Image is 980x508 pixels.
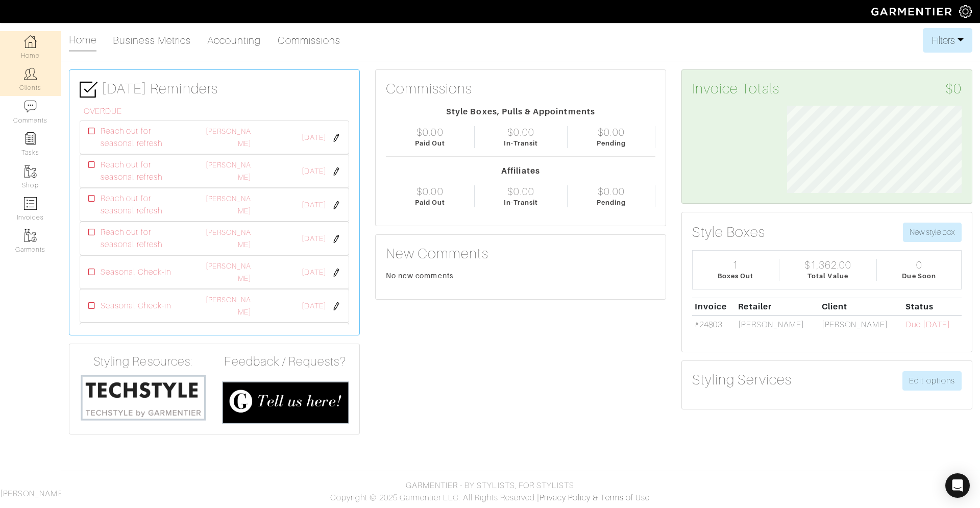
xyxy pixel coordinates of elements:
[24,100,37,113] img: comment-icon-a0a6a9ef722e966f86d9cbdc48e553b5cf19dbc54f86b18d962a5391bc8f6eb6.png
[24,67,37,80] img: clients-icon-6bae9207a08558b7cb47a8932f037763ab4055f8c8b6bfacd5dc20c3e0201464.png
[386,80,473,98] h3: Commissions
[101,125,184,150] span: Reach out for seasonal refresh
[504,138,538,148] div: In-Transit
[916,259,922,271] div: 0
[902,271,936,281] div: Due Soon
[695,320,722,329] a: #24803
[330,493,537,502] span: Copyright © 2025 Garmentier LLC. All Rights Reserved.
[905,320,951,329] span: Due [DATE]
[24,197,37,210] img: orders-icon-0abe47150d42831381b5fb84f609e132dff9fe21cb692f30cb5eec754e2cba89.png
[416,185,443,198] div: $0.00
[819,298,903,316] th: Client
[302,233,326,245] span: [DATE]
[416,126,443,138] div: $0.00
[386,106,655,118] div: Style Boxes, Pulls & Appointments
[507,185,534,198] div: $0.00
[597,138,626,148] div: Pending
[84,107,349,116] h6: OVERDUE
[866,3,959,20] img: garmentier-logo-header-white-b43fb05a5012e4ada735d5af1a66efaba907eab6374d6393d1fbf88cb4ef424d.png
[736,316,820,333] td: [PERSON_NAME]
[101,300,171,312] span: Seasonal Check-in
[69,30,96,52] a: Home
[692,224,766,241] h3: Style Boxes
[206,195,252,215] a: [PERSON_NAME]
[206,296,252,316] a: [PERSON_NAME]
[207,30,261,51] a: Accounting
[101,192,184,217] span: Reach out for seasonal refresh
[923,28,972,53] button: Filters
[80,81,97,99] img: check-box-icon-36a4915ff3ba2bd8f6e4f29bc755bb66becd62c870f447fc0dd1365fcfddab58.png
[598,126,624,138] div: $0.00
[101,159,184,183] span: Reach out for seasonal refresh
[540,493,650,502] a: Privacy Policy & Terms of Use
[101,226,184,251] span: Reach out for seasonal refresh
[24,165,37,178] img: garments-icon-b7da505a4dc4fd61783c78ac3ca0ef83fa9d6f193b1c9dc38574b1d14d53ca28.png
[332,134,340,142] img: pen-cf24a1663064a2ec1b9c1bd2387e9de7a2fa800b781884d57f21acf72779bad2.png
[692,80,962,98] h3: Invoice Totals
[386,165,655,177] div: Affiliates
[302,301,326,312] span: [DATE]
[101,266,171,278] span: Seasonal Check-in
[206,228,252,249] a: [PERSON_NAME]
[113,30,191,51] a: Business Metrics
[332,302,340,310] img: pen-cf24a1663064a2ec1b9c1bd2387e9de7a2fa800b781884d57f21acf72779bad2.png
[903,223,962,242] button: New style box
[732,259,739,271] div: 1
[736,298,820,316] th: Retailer
[302,166,326,177] span: [DATE]
[302,132,326,143] span: [DATE]
[206,127,252,148] a: [PERSON_NAME]
[24,132,37,145] img: reminder-icon-8004d30b9f0a5d33ae49ab947aed9ed385cf756f9e5892f1edd6e32f2345188e.png
[332,235,340,243] img: pen-cf24a1663064a2ec1b9c1bd2387e9de7a2fa800b781884d57f21acf72779bad2.png
[718,271,753,281] div: Boxes Out
[386,271,655,281] div: No new comments
[386,245,655,262] h3: New Comments
[415,198,445,207] div: Paid Out
[80,373,207,422] img: techstyle-93310999766a10050dc78ceb7f971a75838126fd19372ce40ba20cdf6a89b94b.png
[415,138,445,148] div: Paid Out
[302,200,326,211] span: [DATE]
[278,30,341,51] a: Commissions
[504,198,538,207] div: In-Transit
[692,298,736,316] th: Invoice
[222,381,349,424] img: feedback_requests-3821251ac2bd56c73c230f3229a5b25d6eb027adea667894f41107c140538ee0.png
[332,201,340,209] img: pen-cf24a1663064a2ec1b9c1bd2387e9de7a2fa800b781884d57f21acf72779bad2.png
[80,80,349,99] h3: [DATE] Reminders
[692,371,792,389] h3: Styling Services
[222,354,349,369] h4: Feedback / Requests?
[80,354,207,369] h4: Styling Resources:
[598,185,624,198] div: $0.00
[903,298,962,316] th: Status
[24,35,37,48] img: dashboard-icon-dbcd8f5a0b271acd01030246c82b418ddd0df26cd7fceb0bd07c9910d44c42f6.png
[302,267,326,278] span: [DATE]
[507,126,534,138] div: $0.00
[24,229,37,242] img: garments-icon-b7da505a4dc4fd61783c78ac3ca0ef83fa9d6f193b1c9dc38574b1d14d53ca28.png
[807,271,848,281] div: Total Value
[945,473,970,498] div: Open Intercom Messenger
[902,371,962,391] a: Edit options
[597,198,626,207] div: Pending
[804,259,851,271] div: $1,362.00
[206,161,252,181] a: [PERSON_NAME]
[332,269,340,277] img: pen-cf24a1663064a2ec1b9c1bd2387e9de7a2fa800b781884d57f21acf72779bad2.png
[819,316,903,333] td: [PERSON_NAME]
[332,167,340,176] img: pen-cf24a1663064a2ec1b9c1bd2387e9de7a2fa800b781884d57f21acf72779bad2.png
[945,80,962,98] span: $0
[206,262,252,282] a: [PERSON_NAME]
[959,5,972,18] img: gear-icon-white-bd11855cb880d31180b6d7d6211b90ccbf57a29d726f0c71d8c61bd08dd39cc2.png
